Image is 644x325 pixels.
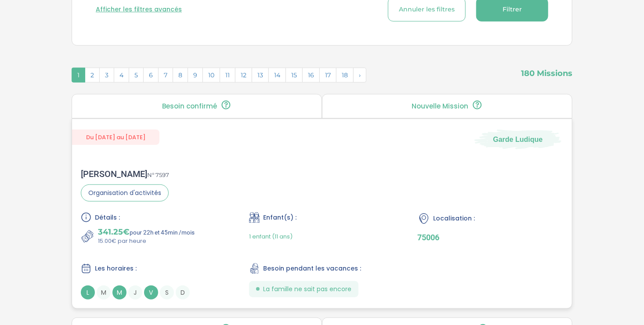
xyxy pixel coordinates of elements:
span: Annuler les filtres [399,5,455,14]
span: 180 Missions [521,59,572,79]
span: Organisation d'activités [81,184,169,202]
span: 1 [72,68,85,83]
span: J [128,285,142,300]
span: 6 [143,68,159,83]
span: Du [DATE] au [DATE] [72,130,159,145]
p: Nouvelle Mission [412,103,468,110]
span: 9 [188,68,203,83]
span: 14 [268,68,286,83]
span: S [160,285,174,300]
span: 1 enfant (11 ans) [249,232,293,241]
span: 18 [336,68,354,83]
span: Enfant(s) : [263,213,297,222]
span: Les horaires : [95,264,137,273]
p: Besoin confirmé [162,103,217,110]
span: N° 7597 [147,171,169,178]
span: 2 [85,68,100,83]
span: D [176,285,190,300]
span: 12 [235,68,252,83]
span: 4 [114,68,129,83]
p: 15.00€ par heure [98,237,195,246]
span: 11 [220,68,235,83]
p: pour 22h et 45min /mois [98,227,195,237]
span: M [97,285,111,300]
p: 75006 [418,233,563,242]
span: 7 [158,68,173,83]
span: La famille ne sait pas encore [263,285,351,294]
span: Besoin pendant les vacances : [263,264,361,273]
span: 10 [203,68,220,83]
span: 5 [129,68,144,83]
button: Afficher les filtres avancés [96,5,182,14]
span: 8 [173,68,188,83]
span: Garde Ludique [493,134,543,144]
span: 15 [286,68,303,83]
span: 17 [319,68,336,83]
span: L [81,285,95,300]
span: 16 [302,68,320,83]
span: 3 [99,68,114,83]
span: Filtrer [503,5,522,14]
span: Localisation : [434,214,475,223]
span: Détails : [95,213,120,222]
span: 13 [252,68,269,83]
span: Suivant » [353,68,366,83]
span: V [144,285,158,300]
span: M [112,285,127,300]
div: [PERSON_NAME] [81,169,169,179]
span: 341.25€ [98,227,130,237]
